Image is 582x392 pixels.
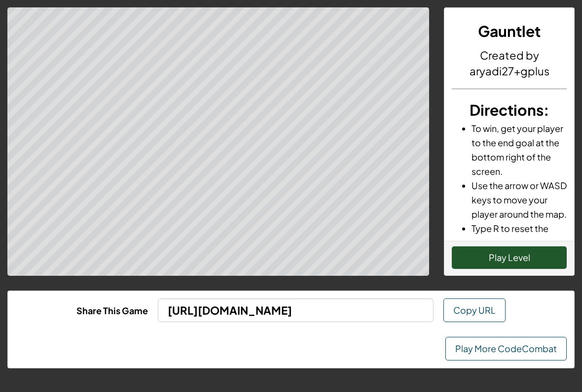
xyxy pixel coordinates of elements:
[453,304,496,316] span: Copy URL
[452,47,567,79] h4: Created by aryadi27+gplus
[452,99,567,121] h3: :
[452,20,567,42] h3: Gauntlet
[472,178,567,221] li: Use the arrow or WASD keys to move your player around the map.
[470,100,544,119] span: Directions
[76,305,148,316] b: Share This Game
[472,221,567,250] li: Type R to reset the game.
[443,298,506,322] button: Copy URL
[445,337,567,360] a: Play More CodeCombat
[472,121,567,178] li: To win, get your player to the end goal at the bottom right of the screen.
[452,246,567,269] button: Play Level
